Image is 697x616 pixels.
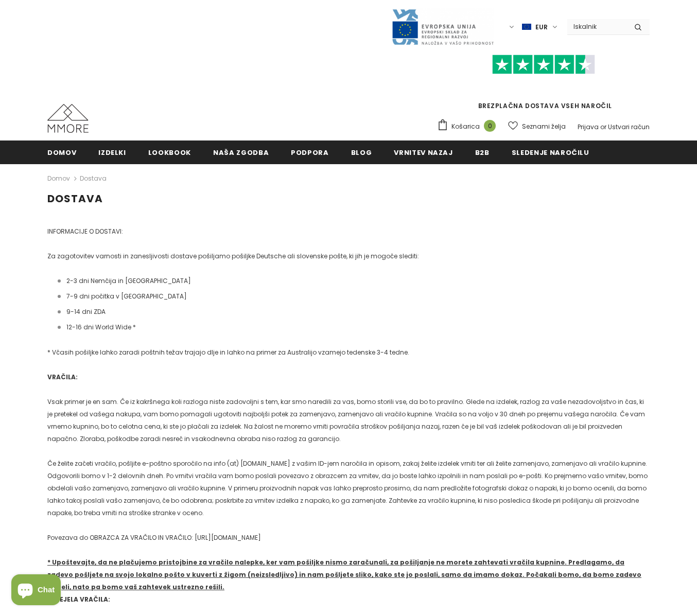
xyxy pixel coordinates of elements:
[535,22,548,32] span: EUR
[394,148,452,157] span: Vrnitev nazaj
[47,191,103,206] span: Dostava
[492,55,595,75] img: Zaupajte Pilot Stars
[47,148,76,157] span: Domov
[47,532,650,544] p: Povezava do OBRAZCA ZA VRAČILO IN VRAČILO: [URL][DOMAIN_NAME]
[608,122,650,131] a: Ustvari račun
[98,148,126,157] span: Izdelki
[475,148,490,157] span: B2B
[567,19,626,34] input: Search Site
[148,148,191,157] span: Lookbook
[391,8,494,46] img: Javni Razpis
[47,457,650,519] p: Če želite začeti vračilo, pošljite e-poštno sporočilo na info (at) [DOMAIN_NAME] z vašim ID-jem n...
[58,275,650,287] li: 2-3 dni Nemčija in [GEOGRAPHIC_DATA]
[8,574,64,608] inbox-online-store-chat: Shopify online store chat
[437,119,501,134] a: Košarica 0
[600,122,606,131] span: or
[351,140,372,164] a: Blog
[80,172,107,185] span: Dostava
[291,148,329,157] span: podpora
[58,321,650,333] li: 12-16 dni World Wide *
[437,74,650,101] iframe: Customer reviews powered by Trustpilot
[484,120,496,132] span: 0
[578,122,599,131] a: Prijava
[47,373,78,381] strong: VRAČILA:
[47,396,650,445] p: Vsak primer je en sam. Če iz kakršnega koli razloga niste zadovoljni s tem, kar smo naredili za v...
[291,140,329,164] a: podpora
[391,22,494,31] a: Javni Razpis
[351,148,372,157] span: Blog
[47,346,650,359] p: * Včasih pošiljke lahko zaradi poštnih težav trajajo dlje in lahko na primer za Australijo vzamej...
[47,225,650,238] p: INFORMACIJE O DOSTAVI:
[47,250,650,262] p: Za zagotovitev varnosti in zanesljivosti dostave pošiljamo pošiljke Deutsche ali slovenske pošte,...
[437,59,650,110] span: BREZPLAČNA DOSTAVA VSEH NAROČIL
[475,140,490,164] a: B2B
[47,558,641,591] span: * Upoštevajte, da ne plačujemo pristojbine za vračilo nalepke, ker vam pošiljke nismo zaračunali,...
[394,140,452,164] a: Vrnitev nazaj
[47,140,76,164] a: Domov
[451,121,480,132] span: Košarica
[58,290,650,303] li: 7-9 dni počitka v [GEOGRAPHIC_DATA]
[98,140,126,164] a: Izdelki
[148,140,191,164] a: Lookbook
[508,117,566,135] a: Seznami želja
[512,140,589,164] a: Sledenje naročilu
[512,148,589,157] span: Sledenje naročilu
[47,172,70,185] a: Domov
[213,148,269,157] span: Naša zgodba
[213,140,269,164] a: Naša zgodba
[58,306,650,318] li: 9-14 dni ZDA
[522,121,566,132] span: Seznami želja
[47,595,110,604] strong: SPREJELA VRAČILA:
